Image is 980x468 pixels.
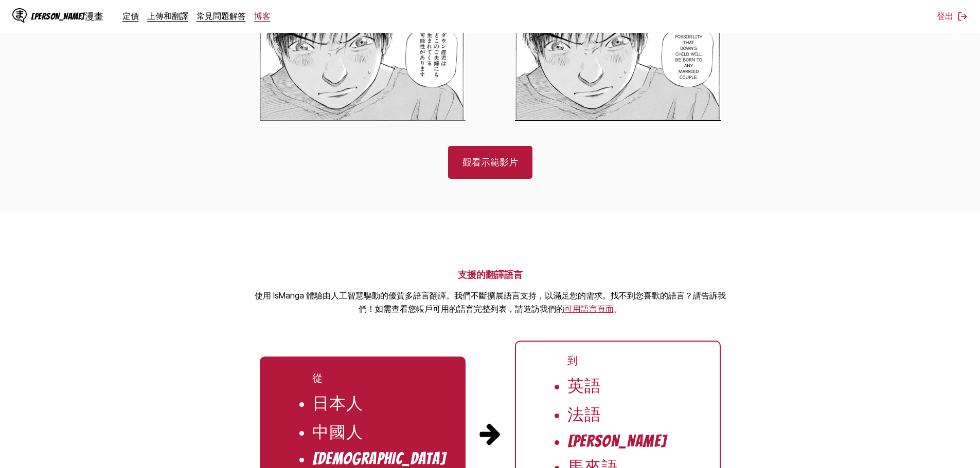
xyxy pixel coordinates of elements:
[564,304,614,314] font: 可用語言頁面
[567,433,667,450] font: [PERSON_NAME]
[255,290,726,314] font: 使用 IsManga 體驗由人工智慧驅動的優質多語言翻譯。我們不斷擴展語言支持，以滿足您的需求。找不到您喜歡的語言？請告訴我們！如需查看您帳戶可用的語言完整列表，請造訪我們的
[12,8,27,23] img: IsManga 標誌
[312,395,364,412] font: 日本人
[937,11,968,22] button: 登出
[448,146,532,179] a: 觀看示範影片
[937,11,953,21] font: 登出
[567,406,602,423] font: 法語
[312,423,364,441] font: 中國人
[147,11,188,21] a: 上傳和翻譯
[567,355,578,366] font: 到
[564,304,614,314] a: 可用語言
[957,11,968,22] img: 登出
[567,377,602,395] font: 英語
[12,8,122,25] a: IsManga 標誌[PERSON_NAME]漫畫
[462,157,518,167] font: 觀看示範影片
[614,304,622,314] font: 。
[31,11,104,21] font: [PERSON_NAME]漫畫
[254,11,271,21] a: 博客
[122,11,139,21] a: 定價
[197,11,246,21] a: 常見問題解答
[458,269,523,280] font: 支援的翻譯語言
[478,421,503,446] img: 從來源語言指向目標語言的箭頭
[312,372,323,384] font: 從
